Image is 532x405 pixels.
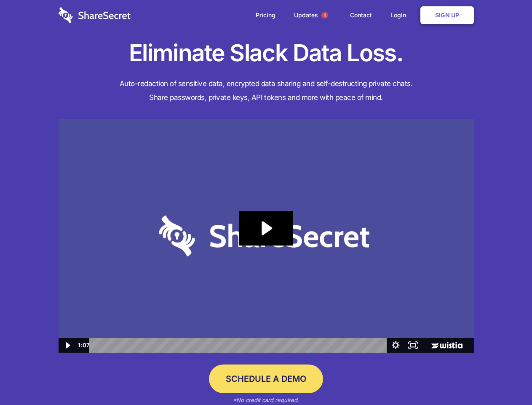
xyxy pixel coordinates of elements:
a: Contact [342,2,380,28]
h1: Eliminate Slack Data Loss. [59,38,474,68]
a: Pricing [247,2,284,28]
iframe: Drift Widget Chat Controller [490,363,522,395]
img: Sharesecret [59,119,474,353]
h4: Auto-redaction of sensitive data, encrypted data sharing and self-destructing private chats. Shar... [59,77,474,105]
button: Play Video [59,338,76,353]
a: Login [382,2,419,28]
img: logo-wordmark-white-trans-d4663122ce5f474addd5e946df7df03e33cb6a1c49d2221995e7729f52c070b2.svg [59,7,131,23]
